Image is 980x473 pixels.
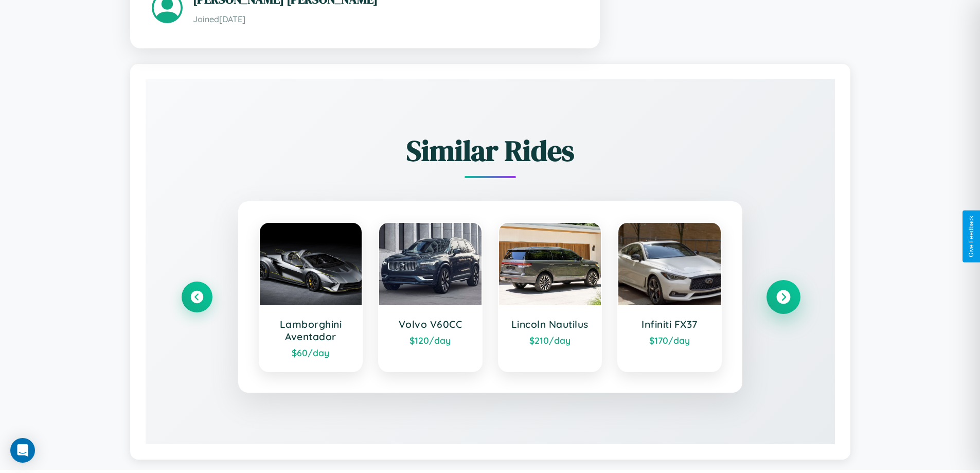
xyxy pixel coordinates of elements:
[10,438,35,463] div: Open Intercom Messenger
[182,131,799,170] h2: Similar Rides
[629,318,710,330] h3: Infiniti FX37
[968,216,975,257] div: Give Feedback
[378,222,483,372] a: Volvo V60CC$120/day
[259,222,363,372] a: Lamborghini Aventador$60/day
[498,222,602,372] a: Lincoln Nautilus$210/day
[617,222,722,372] a: Infiniti FX37$170/day
[629,335,710,346] div: $ 170 /day
[270,318,352,343] h3: Lamborghini Aventador
[509,318,591,330] h3: Lincoln Nautilus
[389,335,471,346] div: $ 120 /day
[270,347,352,358] div: $ 60 /day
[389,318,471,330] h3: Volvo V60CC
[193,12,578,27] p: Joined [DATE]
[509,335,591,346] div: $ 210 /day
